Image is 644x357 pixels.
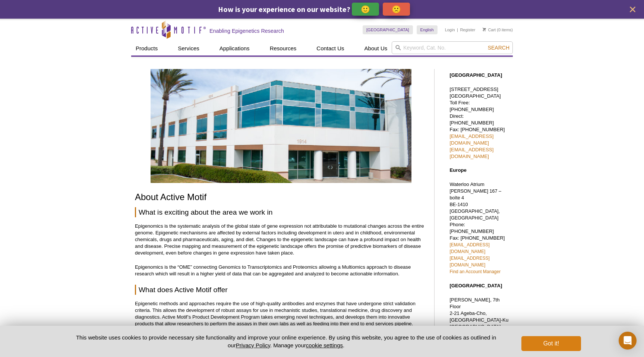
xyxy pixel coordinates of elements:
[619,332,637,350] div: Open Intercom Messenger
[63,334,509,349] p: This website uses cookies to provide necessary site functionality and improve your online experie...
[483,25,513,34] li: (0 items)
[460,27,475,32] a: Register
[449,133,493,146] a: [EMAIL_ADDRESS][DOMAIN_NAME]
[236,342,270,348] a: Privacy Policy
[628,5,637,14] button: close
[449,269,501,274] a: Find an Account Manager
[209,28,284,34] h2: Enabling Epigenetics Research
[392,4,401,14] p: 🙁
[449,189,501,221] span: [PERSON_NAME] 167 – boîte 4 BE-1410 [GEOGRAPHIC_DATA], [GEOGRAPHIC_DATA]
[306,342,343,348] button: cookie settings
[135,264,427,277] p: Epigenomics is the “OME” connecting Genomics to Transcriptomics and Proteomics allowing a Multiom...
[360,41,392,56] a: About Us
[457,25,458,34] li: |
[521,336,581,351] button: Got it!
[135,285,427,295] h2: What does Active Motif offer
[449,86,509,160] p: [STREET_ADDRESS] [GEOGRAPHIC_DATA] Toll Free: [PHONE_NUMBER] Direct: [PHONE_NUMBER] Fax: [PHONE_N...
[135,300,427,327] p: Epigenetic methods and approaches require the use of high-quality antibodies and enzymes that hav...
[265,41,301,56] a: Resources
[135,192,427,203] h1: About Active Motif
[215,41,254,56] a: Applications
[449,283,502,288] strong: [GEOGRAPHIC_DATA]
[417,25,438,34] a: English
[488,45,509,51] span: Search
[131,41,162,56] a: Products
[483,27,496,32] a: Cart
[486,44,512,51] button: Search
[449,242,489,254] a: [EMAIL_ADDRESS][DOMAIN_NAME]
[449,147,493,159] a: [EMAIL_ADDRESS][DOMAIN_NAME]
[173,41,204,56] a: Services
[449,181,509,275] p: Waterloo Atrium Phone: [PHONE_NUMBER] Fax: [PHONE_NUMBER]
[483,28,486,31] img: Your Cart
[449,72,502,78] strong: [GEOGRAPHIC_DATA]
[312,41,348,56] a: Contact Us
[445,27,455,32] a: Login
[135,223,427,256] p: Epigenomics is the systematic analysis of the global state of gene expression not attributable to...
[392,41,513,54] input: Keyword, Cat. No.
[449,167,466,173] strong: Europe
[363,25,413,34] a: [GEOGRAPHIC_DATA]
[449,256,489,268] a: [EMAIL_ADDRESS][DOMAIN_NAME]
[135,207,427,217] h2: What is exciting about the area we work in
[361,4,370,14] p: 🙂
[218,4,350,14] span: How is your experience on our website?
